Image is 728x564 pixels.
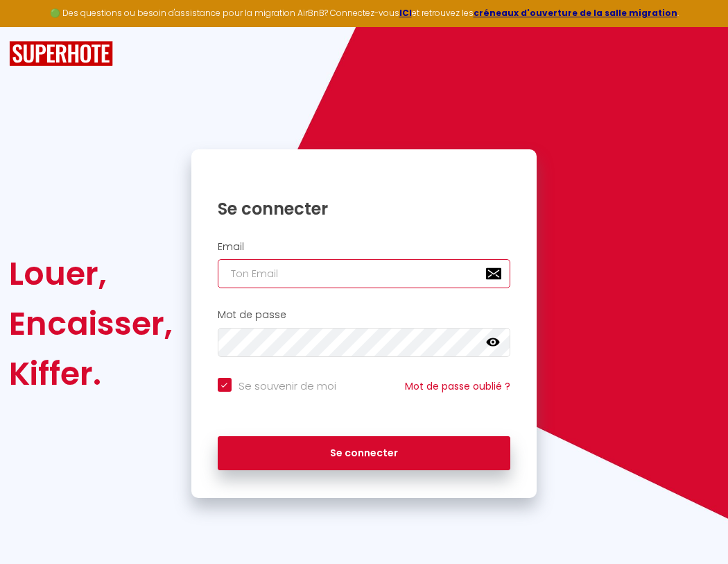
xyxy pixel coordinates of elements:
[218,436,511,471] button: Se connecter
[405,379,510,393] a: Mot de passe oublié ?
[9,249,173,299] div: Louer,
[9,41,113,67] img: SuperHote logo
[218,259,511,288] input: Ton Email
[399,7,412,19] a: ICI
[218,309,511,321] h2: Mot de passe
[218,241,511,253] h2: Email
[474,7,677,19] a: créneaux d'ouverture de la salle migration
[11,6,53,47] button: Ouvrir le widget de chat LiveChat
[9,349,173,399] div: Kiffer.
[218,198,511,219] h1: Se connecter
[9,299,173,349] div: Encaisser,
